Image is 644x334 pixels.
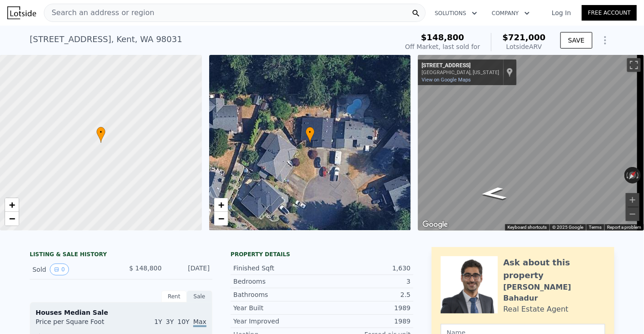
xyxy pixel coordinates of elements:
div: Property details [231,251,413,258]
div: [STREET_ADDRESS] [422,62,499,70]
button: Zoom out [626,207,639,221]
div: • [96,127,106,143]
span: • [96,128,106,136]
div: Lotside ARV [502,42,546,51]
div: Map [418,55,644,231]
span: − [218,213,224,224]
div: LISTING & SALE HISTORY [30,251,212,260]
div: Price per Square Foot [36,317,121,332]
a: Show location on map [507,67,513,77]
span: 10Y [178,318,190,325]
div: 2.5 [322,290,411,299]
img: Lotside [7,6,36,19]
div: 3 [322,277,411,286]
button: Toggle fullscreen view [627,58,641,72]
span: + [9,199,15,210]
div: • [306,127,315,143]
div: [GEOGRAPHIC_DATA], [US_STATE] [422,70,499,75]
button: Solutions [428,5,485,22]
span: + [218,199,224,210]
a: Report a problem [607,225,641,230]
span: 3Y [166,318,174,325]
div: Sale [187,291,212,302]
button: Show Options [596,31,614,49]
img: Google [420,219,450,231]
span: Search an address or region [44,7,154,18]
span: Max [193,318,206,327]
div: Bathrooms [233,290,322,299]
a: Open this area in Google Maps (opens a new window) [420,219,450,231]
div: [DATE] [169,264,210,275]
a: Terms (opens in new tab) [589,225,602,230]
div: Houses Median Sale [36,308,206,317]
div: [STREET_ADDRESS] , Kent , WA 98031 [30,33,182,46]
button: Keyboard shortcuts [507,224,547,231]
span: $ 148,800 [129,264,162,272]
span: • [306,128,315,136]
path: Go Southwest, 122nd Ct SE [470,184,517,203]
div: Finished Sqft [233,264,322,273]
div: Real Estate Agent [503,304,569,315]
span: 1Y [154,318,162,325]
a: Zoom in [214,198,228,212]
div: 1989 [322,303,411,312]
div: [PERSON_NAME] Bahadur [503,282,605,304]
a: Zoom out [5,212,19,226]
div: 1,630 [322,264,411,273]
div: 1989 [322,317,411,326]
div: Bedrooms [233,277,322,286]
div: Street View [418,55,644,231]
button: Rotate clockwise [636,167,641,183]
button: Reset the view [625,167,640,183]
button: View historical data [50,264,69,275]
div: Off Market, last sold for [405,42,480,51]
span: $721,000 [502,32,546,42]
span: $148,800 [421,32,465,42]
div: Year Improved [233,317,322,326]
a: Zoom out [214,212,228,226]
button: SAVE [560,32,592,48]
span: © 2025 Google [552,225,583,230]
button: Zoom in [626,193,639,207]
button: Company [485,5,537,22]
div: Ask about this property [503,256,605,282]
div: Year Built [233,303,322,312]
a: Free Account [582,5,637,21]
a: Zoom in [5,198,19,212]
div: Rent [161,291,187,302]
div: Sold [32,264,114,275]
button: Rotate counterclockwise [624,167,629,183]
span: − [9,213,15,224]
a: View on Google Maps [422,77,471,83]
a: Log In [541,8,582,17]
